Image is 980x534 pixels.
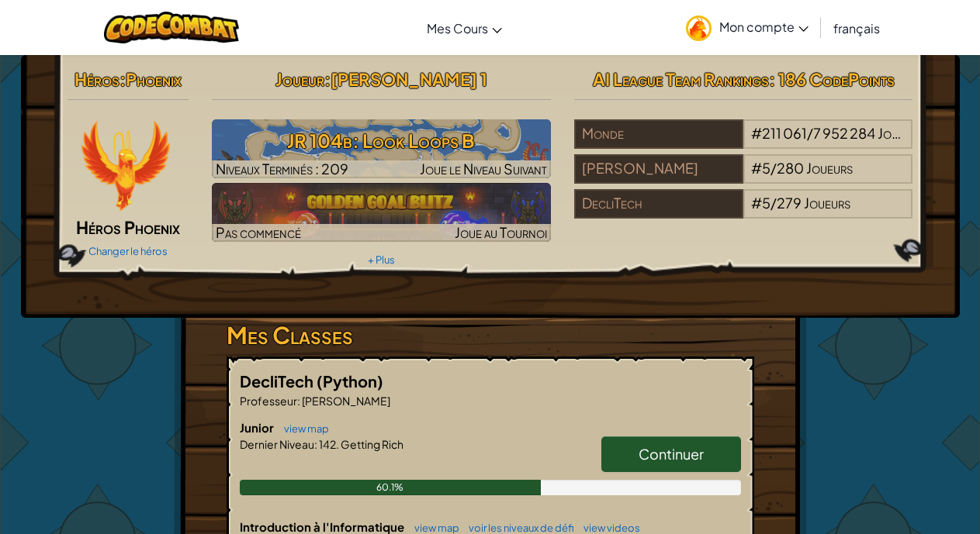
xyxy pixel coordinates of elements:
[770,194,777,212] span: /
[751,124,762,142] span: #
[574,154,743,184] div: [PERSON_NAME]
[813,124,875,142] span: 7 952 284
[777,194,802,212] span: 279
[806,159,853,177] span: Joueurs
[317,437,339,451] span: 142.
[878,124,924,142] span: Joueurs
[574,204,913,222] a: DecliTech#5/279Joueurs
[751,159,762,177] span: #
[216,160,348,177] span: Niveaux Terminés : 209
[212,183,551,242] img: Golden Goal
[461,522,574,534] a: voir les niveaux de défi
[574,134,913,152] a: Monde#211 061/7 952 284Joueurs
[777,159,804,177] span: 280
[420,160,547,177] span: Joue le Niveau Suivant
[770,159,777,177] span: /
[639,445,704,463] span: Continuer
[762,124,807,142] span: 211 061
[751,194,762,212] span: #
[804,194,850,212] span: Joueurs
[240,519,407,534] span: Introduction à l'Informatique
[574,119,743,149] div: Monde
[88,245,168,257] a: Changer le héros
[833,20,880,36] span: français
[76,216,180,238] span: Héros Phoenix
[212,119,551,178] img: JR 104b: Look Loops B
[240,437,314,451] span: Dernier Niveau
[297,394,300,408] span: :
[240,371,317,391] span: DecliTech
[212,183,551,242] a: Pas commencéJoue au Tournoi
[762,159,770,177] span: 5
[762,194,770,212] span: 5
[78,119,171,212] img: Codecombat-Pets-Phoenix-01.png
[368,253,395,266] a: + Plus
[212,119,551,178] a: Joue le Niveau Suivant
[227,318,754,353] h3: Mes Classes
[276,422,329,435] a: view map
[807,124,813,142] span: /
[119,68,126,90] span: :
[678,3,816,52] a: Mon compte
[719,19,809,35] span: Mon compte
[275,68,324,90] span: Joueur
[593,68,769,90] span: AI League Team Rankings
[317,371,383,391] span: (Python)
[104,12,240,43] img: CodeCombat logo
[216,223,301,241] span: Pas commencé
[427,20,488,36] span: Mes Cours
[419,7,510,49] a: Mes Cours
[240,480,541,495] div: 60.1%
[769,68,895,90] span: : 186 CodePoints
[574,189,743,219] div: DecliTech
[324,68,331,90] span: :
[314,437,317,451] span: :
[826,7,888,49] a: français
[574,169,913,187] a: [PERSON_NAME]#5/280Joueurs
[240,420,276,435] span: Junior
[240,394,297,408] span: Professeur
[212,123,551,158] h3: JR 104b: Look Loops B
[455,223,547,241] span: Joue au Tournoi
[407,522,459,534] a: view map
[74,68,119,90] span: Héros
[339,437,403,451] span: Getting Rich
[576,522,640,534] a: view videos
[300,394,390,408] span: [PERSON_NAME]
[331,68,487,90] span: [PERSON_NAME] 1
[126,68,182,90] span: Phoenix
[686,16,712,41] img: avatar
